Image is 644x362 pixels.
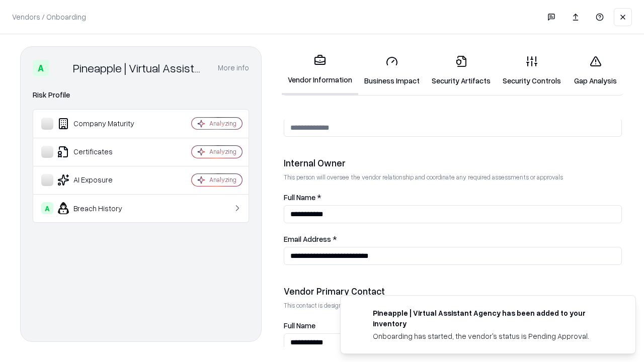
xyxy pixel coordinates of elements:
[567,47,624,94] a: Gap Analysis
[209,119,236,128] div: Analyzing
[41,202,53,214] div: A
[41,174,162,186] div: AI Exposure
[73,60,206,76] div: Pineapple | Virtual Assistant Agency
[41,202,162,214] div: Breach History
[358,47,426,94] a: Business Impact
[209,175,236,184] div: Analyzing
[284,157,622,169] div: Internal Owner
[284,322,622,329] label: Full Name
[53,60,69,76] img: Pineapple | Virtual Assistant Agency
[218,59,249,77] button: More info
[353,308,365,320] img: trypineapple.com
[284,194,622,201] label: Full Name *
[209,147,236,156] div: Analyzing
[373,331,611,341] div: Onboarding has started, the vendor's status is Pending Approval.
[373,308,611,329] div: Pineapple | Virtual Assistant Agency has been added to your inventory
[41,146,162,158] div: Certificates
[33,60,49,76] div: A
[33,89,249,101] div: Risk Profile
[284,285,622,297] div: Vendor Primary Contact
[41,118,162,130] div: Company Maturity
[282,46,358,95] a: Vendor Information
[284,173,622,182] p: This person will oversee the vendor relationship and coordinate any required assessments or appro...
[12,12,86,22] p: Vendors / Onboarding
[497,47,567,94] a: Security Controls
[284,301,622,310] p: This contact is designated to receive the assessment request from Shift
[284,235,622,243] label: Email Address *
[426,47,497,94] a: Security Artifacts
